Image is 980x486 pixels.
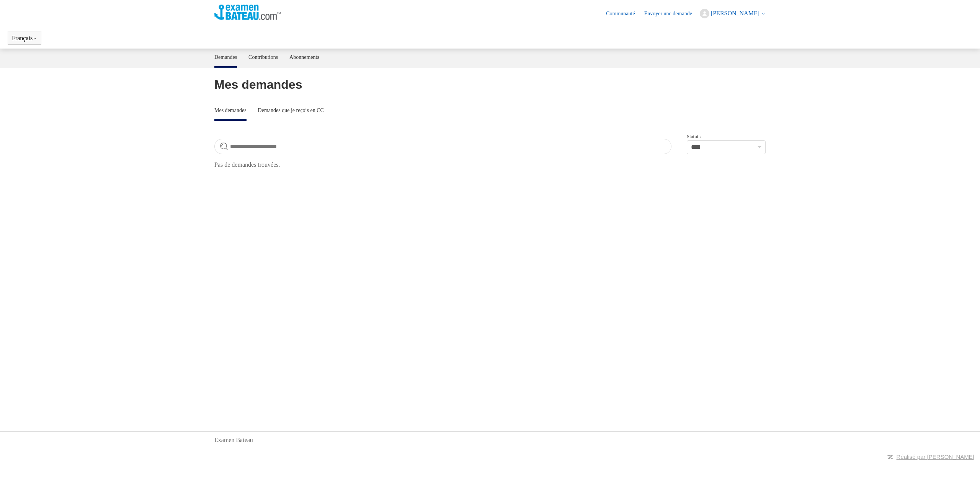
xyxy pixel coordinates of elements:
a: Demandes [214,49,237,66]
a: Mes demandes [214,102,247,119]
div: Live chat [954,460,974,480]
img: Page d’accueil du Centre d’aide Examen Bateau [214,5,281,20]
button: [PERSON_NAME] [700,9,766,18]
span: [PERSON_NAME] [711,10,759,16]
p: Pas de demandes trouvées. [214,160,766,169]
a: Communauté [606,10,642,18]
label: Statut : [687,133,766,140]
a: Abonnements [289,49,319,66]
h1: Mes demandes [214,75,766,94]
a: Envoyer une demande [644,10,700,18]
a: Demandes que je reçois en CC [258,102,324,119]
button: Français [12,35,37,42]
a: Contributions [248,49,278,66]
a: Examen Bateau [214,436,253,445]
a: Réalisé par [PERSON_NAME] [897,453,974,460]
